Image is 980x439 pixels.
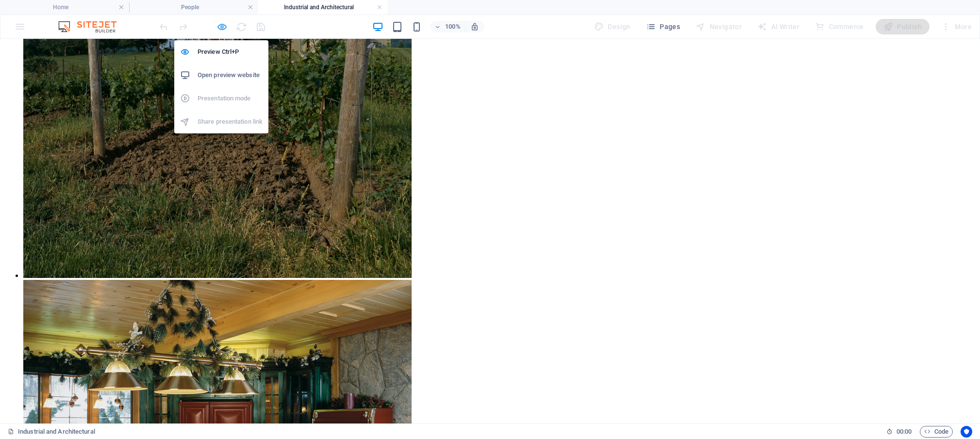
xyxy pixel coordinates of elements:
[903,428,905,435] span: :
[886,426,912,438] h6: Session time
[924,426,948,438] span: Code
[8,426,95,438] a: Click to cancel selection. Double-click to open Pages
[445,21,461,33] h6: 100%
[198,46,263,58] h6: Preview Ctrl+P
[646,22,680,32] span: Pages
[198,69,263,81] h6: Open preview website
[590,19,634,34] div: Design (Ctrl+Alt+Y)
[470,22,479,31] i: On resize automatically adjust zoom level to fit chosen device.
[129,2,258,13] h4: People
[897,426,912,438] span: 00 00
[642,19,684,34] button: Pages
[431,21,465,33] button: 100%
[258,2,387,13] h4: Industrial and Architectural
[961,426,972,438] button: Usercentrics
[920,426,953,438] button: Code
[56,21,129,33] img: Editor Logo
